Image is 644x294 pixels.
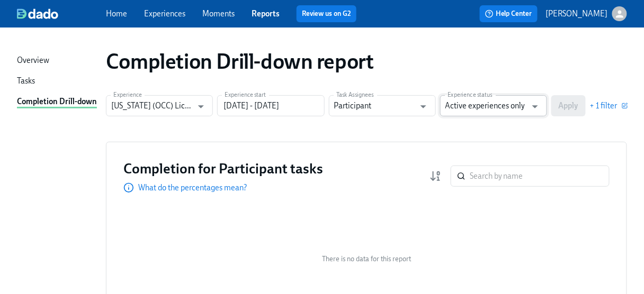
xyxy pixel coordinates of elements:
button: Review us on G2 [297,5,356,22]
div: Completion Drill-down [17,96,97,108]
svg: Completion rate (low to high) [430,170,442,182]
span: There is no data for this report [322,254,411,264]
h1: Completion Drill-down report [106,49,374,74]
a: Review us on G2 [302,8,351,19]
button: Open [193,98,209,115]
h3: Completion for Participant tasks [123,159,323,178]
button: Help Center [480,5,538,22]
a: Tasks [17,76,97,88]
p: [PERSON_NAME] [546,8,608,19]
div: Tasks [17,76,35,88]
button: Open [527,98,543,115]
a: Reports [252,9,280,19]
img: dado [17,8,58,19]
span: Help Center [485,8,532,19]
div: Overview [17,55,49,67]
a: Overview [17,55,97,67]
input: Search by name [470,166,610,187]
a: Moments [202,9,235,19]
button: [PERSON_NAME] [546,6,627,21]
p: What do the percentages mean? [138,182,247,193]
a: Completion Drill-down [17,96,97,108]
a: dado [17,8,106,19]
a: Experiences [144,9,185,19]
button: Open [415,98,432,115]
button: + 1 filter [590,100,627,111]
a: Home [106,9,127,19]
